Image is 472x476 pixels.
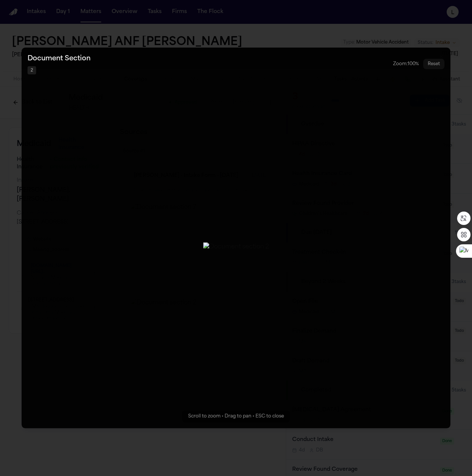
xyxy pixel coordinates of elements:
[423,59,444,69] button: Reset
[28,66,36,74] span: 2
[182,410,290,422] div: Scroll to zoom • Drag to pan • ESC to close
[203,242,269,251] img: Document section 2
[28,54,90,64] h3: Document Section
[22,48,450,428] button: Zoomable image viewer. Use mouse wheel to zoom, drag to pan, or press R to reset.
[393,61,419,67] div: Zoom: 100 %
